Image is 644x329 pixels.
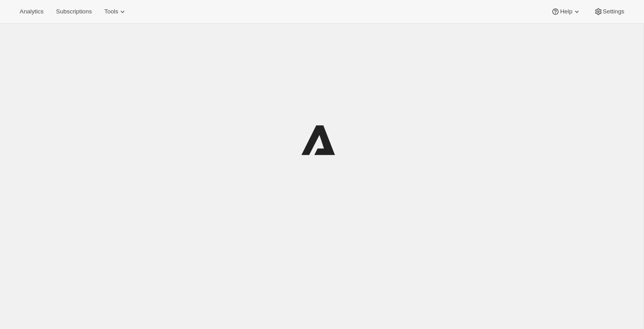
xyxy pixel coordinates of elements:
[603,8,624,15] span: Settings
[56,8,92,15] span: Subscriptions
[20,8,43,15] span: Analytics
[560,8,572,15] span: Help
[51,5,97,18] button: Subscriptions
[99,5,132,18] button: Tools
[14,5,49,18] button: Analytics
[104,8,118,15] span: Tools
[546,5,586,18] button: Help
[589,5,630,18] button: Settings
